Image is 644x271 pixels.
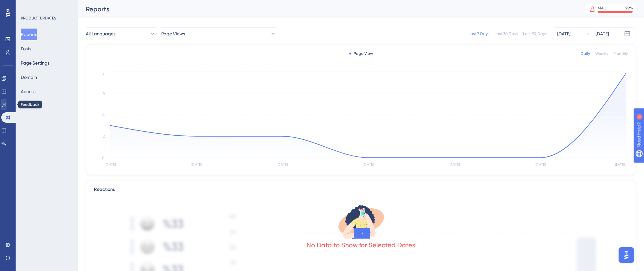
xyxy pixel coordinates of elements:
[494,31,518,36] div: Last 30 Days
[581,51,590,56] div: Daily
[86,30,115,38] span: All Languages
[21,86,35,97] button: Access
[557,30,571,38] div: [DATE]
[468,31,489,36] div: Last 7 Days
[617,245,636,265] iframe: UserGuiding AI Assistant Launcher
[595,51,608,56] div: Weekly
[596,30,609,38] div: [DATE]
[277,163,288,167] tspan: [DATE]
[161,27,276,40] button: Page Views
[615,163,626,167] tspan: [DATE]
[449,163,460,167] tspan: [DATE]
[102,71,105,76] tspan: 8
[613,51,628,56] div: Monthly
[105,163,116,167] tspan: [DATE]
[191,163,202,167] tspan: [DATE]
[45,3,47,8] div: 5
[86,5,568,14] div: Reports
[102,155,105,160] tspan: 0
[535,163,546,167] tspan: [DATE]
[15,2,41,9] span: Need Help?
[307,240,415,250] div: No Data to Show for Selected Dates
[21,29,37,40] button: Reports
[21,16,56,21] div: PRODUCT UPDATES
[102,113,105,117] tspan: 4
[363,163,374,167] tspan: [DATE]
[523,31,546,36] div: Last 90 Days
[21,43,31,55] button: Posts
[21,57,49,69] button: Page Settings
[625,6,633,11] div: 99 %
[349,51,373,56] div: Page View
[86,27,156,40] button: All Languages
[161,30,185,38] span: Page Views
[598,6,606,11] div: MAU
[21,71,37,83] button: Domain
[103,91,105,96] tspan: 6
[94,186,628,193] div: Reactions
[103,134,105,139] tspan: 2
